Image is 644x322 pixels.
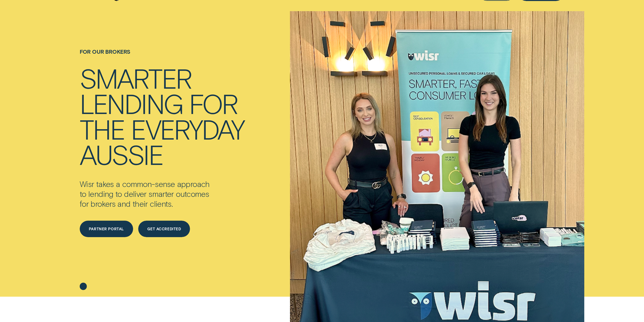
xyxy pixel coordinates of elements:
h4: Smarter lending for the everyday Aussie [80,65,244,167]
a: Get Accredited [138,221,190,237]
a: Partner Portal [80,221,133,237]
h1: For Our Brokers [80,48,244,65]
div: for [189,90,237,116]
div: Smarter [80,65,191,90]
div: lending [80,90,183,116]
div: everyday [131,116,244,141]
p: Wisr takes a common-sense approach to lending to deliver smarter outcomes for brokers and their c... [80,179,238,209]
div: Partner Portal [89,228,124,231]
div: the [80,116,124,141]
div: Aussie [80,141,163,167]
